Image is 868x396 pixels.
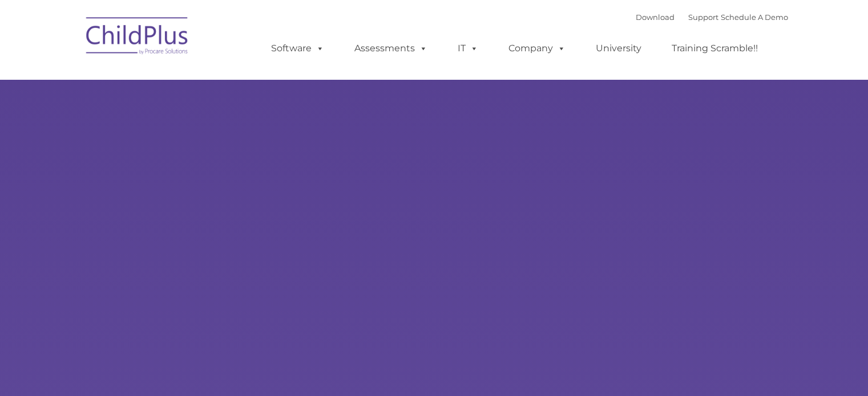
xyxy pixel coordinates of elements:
[688,13,718,22] a: Support
[721,13,788,22] a: Schedule A Demo
[660,37,769,60] a: Training Scramble!!
[260,37,336,60] a: Software
[446,37,490,60] a: IT
[80,9,195,66] img: ChildPlus by Procare Solutions
[636,13,788,22] font: |
[343,37,439,60] a: Assessments
[584,37,653,60] a: University
[497,37,577,60] a: Company
[636,13,675,22] a: Download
